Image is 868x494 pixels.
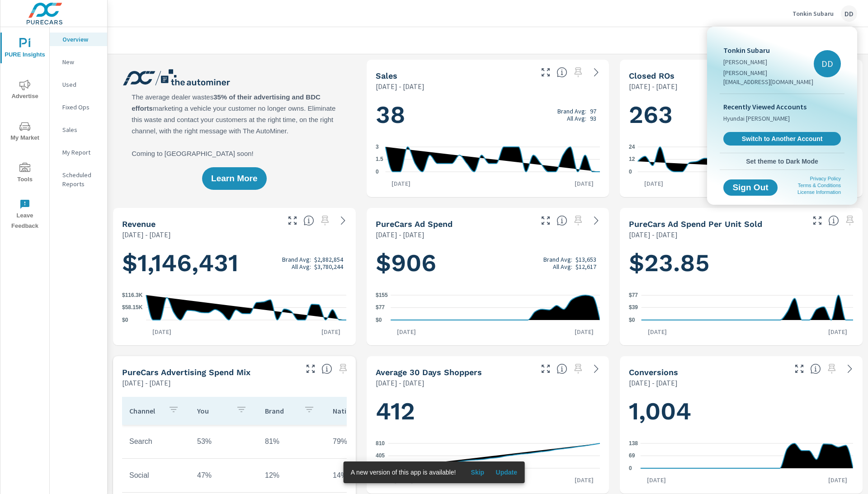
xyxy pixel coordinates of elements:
span: Switch to Another Account [728,135,836,143]
span: Sign Out [731,183,770,192]
button: Sign Out [723,179,778,196]
span: Hyundai [PERSON_NAME] [723,114,790,123]
p: [PERSON_NAME][EMAIL_ADDRESS][DOMAIN_NAME] [723,68,814,86]
a: License Information [797,189,841,195]
p: [PERSON_NAME] [723,57,814,66]
a: Switch to Another Account [723,132,841,146]
p: Tonkin Subaru [723,45,814,56]
a: Terms & Conditions [798,183,841,188]
p: Recently Viewed Accounts [723,101,841,112]
button: Set theme to Dark Mode [720,153,844,169]
div: DD [814,50,841,77]
span: Set theme to Dark Mode [723,157,841,165]
a: Privacy Policy [810,176,841,181]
